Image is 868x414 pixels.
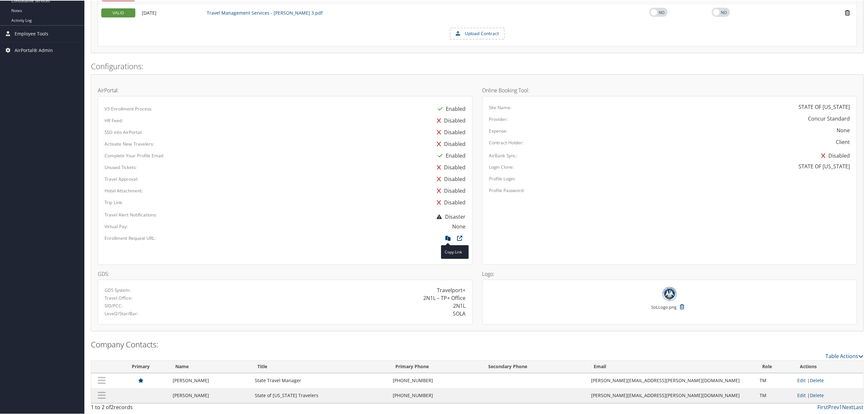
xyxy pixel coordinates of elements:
[489,163,514,170] label: Login Clone:
[651,304,677,316] small: SoLLogo.png
[112,360,169,373] th: Primary
[390,388,482,403] td: [PHONE_NUMBER]
[451,28,504,39] label: Upload Contract
[810,377,824,383] a: Delete
[482,271,857,276] h4: Logo:
[842,9,853,16] i: Remove Contract
[91,403,277,414] div: 1 to 2 of records
[799,102,850,110] div: STATE OF [US_STATE]
[105,287,131,293] label: GDS System:
[98,271,473,276] h4: GDS:
[434,161,466,173] div: Disabled
[105,105,152,111] label: V3 Enrollment Process:
[105,152,164,158] label: Complete Your Profile Email:
[818,149,850,161] div: Disabled
[207,9,323,15] a: Travel Management Services - [PERSON_NAME] 3.pdf
[105,187,143,193] label: Hotel Attachment:
[453,309,466,317] div: SOLA
[794,360,863,373] th: Actions
[489,152,517,158] label: AirBank Sync:
[839,403,842,410] a: 1
[98,87,473,92] h4: AirPortal:
[435,149,466,161] div: Enabled
[489,104,512,110] label: Site Name:
[105,199,123,205] label: Trip Link:
[842,403,854,410] a: Next
[142,9,156,15] span: [DATE]
[489,175,516,181] label: Profile Login:
[810,392,824,398] a: Delete
[105,140,154,147] label: Activate New Travelers:
[799,162,850,170] div: STATE OF [US_STATE]
[756,373,794,388] td: TM
[435,102,466,114] div: Enabled
[854,403,864,410] a: Last
[169,373,252,388] td: [PERSON_NAME]
[482,87,857,92] h4: Online Booking Tool:
[453,222,466,230] div: None
[111,403,114,410] span: 2
[489,115,508,122] label: Provider:
[756,388,794,403] td: TM
[434,184,466,196] div: Disabled
[101,8,135,17] div: VALID
[808,114,850,122] div: Concur Standard
[794,373,863,388] td: |
[836,137,850,145] div: Client
[252,360,390,373] th: Title
[105,223,128,229] label: Virtual Pay:
[91,339,864,350] h2: Company Contacts:
[91,60,864,71] h2: Configurations:
[390,373,482,388] td: [PHONE_NUMBER]
[105,128,143,135] label: SSO into AirPortal:
[15,25,48,41] span: Employee Tools
[489,127,508,134] label: Expense:
[424,294,466,302] div: 2N1L – TP+ Office
[169,360,252,373] th: Name
[837,126,850,134] div: None
[828,403,839,410] a: Prev
[105,234,156,241] label: Enrollment Request URL:
[434,173,466,184] div: Disabled
[15,42,53,58] span: AirPortal® Admin
[826,352,864,359] a: Table Actions
[588,360,756,373] th: Email
[794,388,863,403] td: |
[797,377,806,383] a: Edit
[483,360,588,373] th: Secondary Phone
[105,117,123,123] label: HR Feed:
[818,403,828,410] a: First
[489,187,525,193] label: Profile Password:
[434,213,466,220] span: Disaster
[105,302,123,309] label: SID/PCC:
[252,388,390,403] td: State of [US_STATE] Travelers
[169,388,252,403] td: [PERSON_NAME]
[390,360,482,373] th: Primary Phone
[437,286,466,294] div: Travelport+
[434,114,466,126] div: Disabled
[252,373,390,388] td: State Travel Manager
[434,126,466,137] div: Disabled
[588,373,756,388] td: [PERSON_NAME][EMAIL_ADDRESS][PERSON_NAME][DOMAIN_NAME]
[756,360,794,373] th: Role
[434,196,466,208] div: Disabled
[453,302,466,309] div: 2N1L
[434,137,466,149] div: Disabled
[105,175,138,182] label: Travel Approval:
[588,388,756,403] td: [PERSON_NAME][EMAIL_ADDRESS][PERSON_NAME][DOMAIN_NAME]
[662,286,677,301] img: SoLLogo.png
[489,139,524,145] label: Contract Holder:
[105,211,157,217] label: Travel Alert Notifications:
[797,392,806,398] a: Edit
[142,9,200,15] div: Add/Edit Date
[105,294,132,301] label: Travel Office:
[105,310,138,317] label: Level2/Star/Bar:
[105,163,137,170] label: Unused Tickets:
